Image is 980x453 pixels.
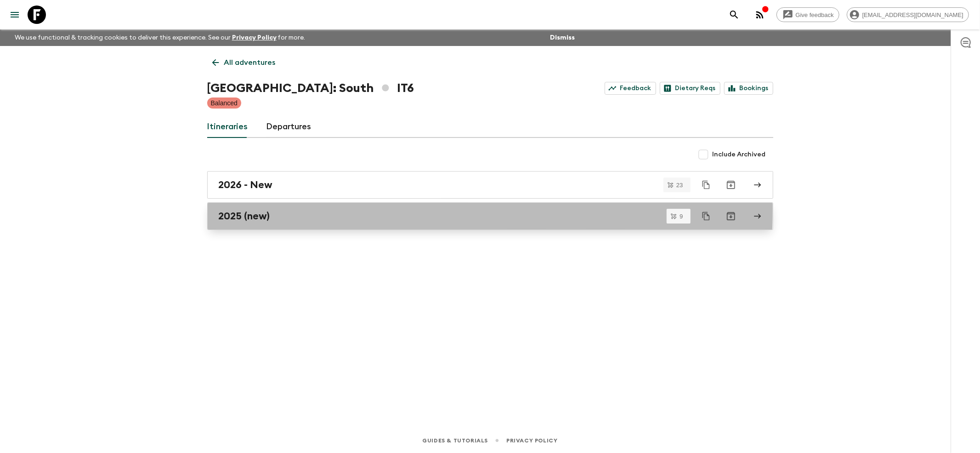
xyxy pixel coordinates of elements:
[776,7,839,22] a: Give feedback
[422,436,488,446] a: Guides & Tutorials
[207,79,414,97] h1: [GEOGRAPHIC_DATA]: South IT6
[11,29,309,46] p: We use functional & tracking cookies to deliver this experience. See our for more.
[698,177,714,193] button: Duplicate
[266,116,312,138] a: Departures
[671,182,688,188] span: 23
[224,57,276,68] p: All adventures
[857,11,969,18] span: [EMAIL_ADDRESS][DOMAIN_NAME]
[722,176,740,194] button: Archive
[207,171,773,199] a: 2026 - New
[847,7,969,22] div: [EMAIL_ADDRESS][DOMAIN_NAME]
[605,82,656,95] a: Feedback
[232,34,277,41] a: Privacy Policy
[660,82,720,95] a: Dietary Reqs
[207,116,248,138] a: Itineraries
[207,202,773,230] a: 2025 (new)
[219,179,273,191] h2: 2026 - New
[674,213,688,219] span: 9
[722,207,740,225] button: Archive
[219,210,270,222] h2: 2025 (new)
[506,436,557,446] a: Privacy Policy
[6,6,24,24] button: menu
[698,208,714,224] button: Duplicate
[791,11,839,18] span: Give feedback
[725,6,743,24] button: search adventures
[211,98,238,108] p: Balanced
[548,31,577,44] button: Dismiss
[713,150,766,159] span: Include Archived
[207,53,281,72] a: All adventures
[724,82,773,95] a: Bookings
